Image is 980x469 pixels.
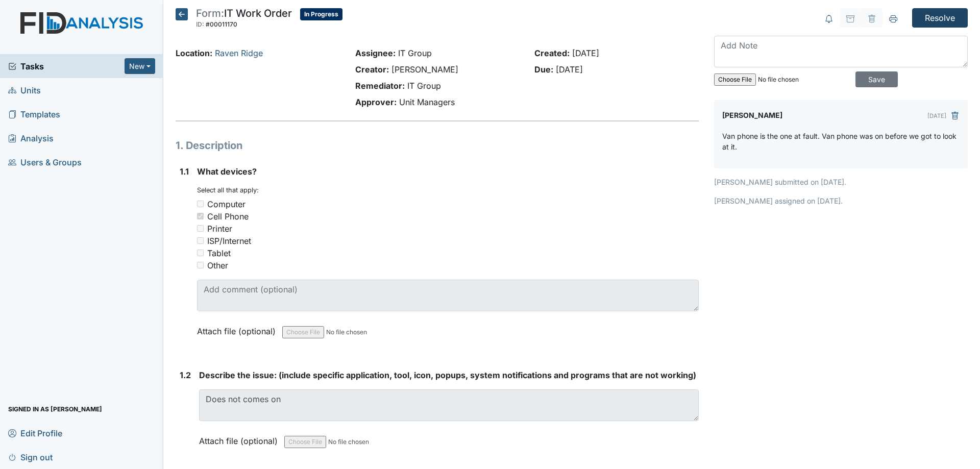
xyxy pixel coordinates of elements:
[207,247,231,259] div: Tablet
[196,20,204,28] span: ID:
[8,401,102,417] span: Signed in as [PERSON_NAME]
[534,48,570,58] strong: Created:
[197,262,204,268] input: Other
[207,223,232,235] div: Printer
[176,48,212,58] strong: Location:
[8,130,54,146] span: Analysis
[199,389,699,421] textarea: Does not comes on
[556,64,583,75] span: [DATE]
[197,225,204,232] input: Printer
[180,165,189,178] label: 1.1
[8,82,41,98] span: Units
[300,8,342,20] span: In Progress
[207,198,246,210] div: Computer
[398,48,432,58] span: IT Group
[176,138,699,153] h1: 1. Description
[197,319,280,337] label: Attach file (optional)
[407,81,441,91] span: IT Group
[197,250,204,256] input: Tablet
[572,48,599,58] span: [DATE]
[197,237,204,244] input: ISP/Internet
[855,71,898,87] input: Save
[8,449,53,465] span: Sign out
[197,186,259,194] small: Select all that apply:
[391,64,458,75] span: [PERSON_NAME]
[8,106,60,122] span: Templates
[207,210,249,223] div: Cell Phone
[355,97,397,107] strong: Approver:
[199,429,282,447] label: Attach file (optional)
[215,48,263,58] a: Raven Ridge
[207,259,228,271] div: Other
[197,166,257,177] span: What devices?
[399,97,455,107] span: Unit Managers
[207,235,251,247] div: ISP/Internet
[196,7,224,19] span: Form:
[8,60,125,72] a: Tasks
[355,64,389,75] strong: Creator:
[197,201,204,207] input: Computer
[8,425,62,441] span: Edit Profile
[125,58,155,74] button: New
[197,213,204,219] input: Cell Phone
[722,108,782,122] label: [PERSON_NAME]
[355,48,396,58] strong: Assignee:
[196,8,292,31] div: IT Work Order
[180,369,191,381] label: 1.2
[534,64,553,75] strong: Due:
[714,177,968,187] p: [PERSON_NAME] submitted on [DATE].
[714,195,968,206] p: [PERSON_NAME] assigned on [DATE].
[206,20,237,28] span: #00011170
[355,81,405,91] strong: Remediator:
[912,8,968,28] input: Resolve
[722,131,960,152] p: Van phone is the one at fault. Van phone was on before we got to look at it.
[199,370,696,380] span: Describe the issue: (include specific application, tool, icon, popups, system notifications and p...
[8,154,82,170] span: Users & Groups
[927,112,946,119] small: [DATE]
